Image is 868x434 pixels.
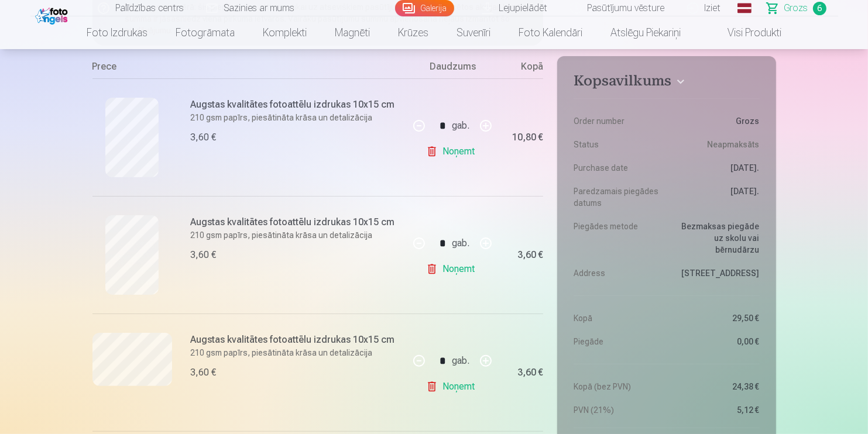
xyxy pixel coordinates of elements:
a: Noņemt [426,257,479,281]
p: 210 gsm papīrs, piesātināta krāsa un detalizācija [191,347,402,359]
div: 3,60 € [191,130,217,144]
div: 3,60 € [517,252,543,259]
span: Grozs [784,1,808,15]
p: 210 gsm papīrs, piesātināta krāsa un detalizācija [191,112,402,123]
dt: Piegādes metode [574,221,661,256]
a: Noņemt [426,375,479,398]
dt: PVN (21%) [574,404,661,416]
dt: Paredzamais piegādes datums [574,185,661,209]
h6: Augstas kvalitātes fotoattēlu izdrukas 10x15 cm [191,98,402,112]
a: Krūzes [384,16,442,49]
dd: 0,00 € [673,336,760,347]
a: Atslēgu piekariņi [596,16,695,49]
dd: Bezmaksas piegāde uz skolu vai bērnudārzu [673,221,760,256]
h6: Augstas kvalitātes fotoattēlu izdrukas 10x15 cm [191,215,402,229]
dd: 24,38 € [673,381,760,392]
div: 3,60 € [191,366,217,380]
div: gab. [452,347,469,375]
a: Noņemt [426,140,479,163]
dt: Address [574,267,661,279]
dt: Status [574,139,661,150]
span: Neapmaksāts [708,139,760,150]
div: gab. [452,112,469,140]
a: Foto izdrukas [73,16,162,49]
a: Magnēti [321,16,384,49]
dt: Order number [574,115,661,127]
div: gab. [452,229,469,257]
div: Prece [92,60,409,78]
dd: [STREET_ADDRESS] [673,267,760,279]
div: 3,60 € [191,248,217,262]
dt: Piegāde [574,336,661,347]
dd: 5,12 € [673,404,760,416]
dt: Kopā [574,312,661,324]
a: Suvenīri [442,16,505,49]
dt: Kopā (bez PVN) [574,381,661,392]
a: Visi produkti [695,16,795,49]
span: 6 [813,2,826,15]
div: Kopā [496,60,543,78]
div: Daudzums [409,60,496,78]
dt: Purchase date [574,162,661,174]
a: Komplekti [249,16,321,49]
button: Kopsavilkums [574,73,759,94]
a: Fotogrāmata [162,16,249,49]
dd: 29,50 € [673,312,760,324]
p: 210 gsm papīrs, piesātināta krāsa un detalizācija [191,229,402,241]
div: 3,60 € [517,369,543,376]
h6: Augstas kvalitātes fotoattēlu izdrukas 10x15 cm [191,333,402,347]
div: 10,80 € [512,134,543,141]
img: /fa1 [35,5,71,25]
a: Foto kalendāri [505,16,596,49]
dd: [DATE]. [673,185,760,209]
dd: [DATE]. [673,162,760,174]
dd: Grozs [673,115,760,127]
